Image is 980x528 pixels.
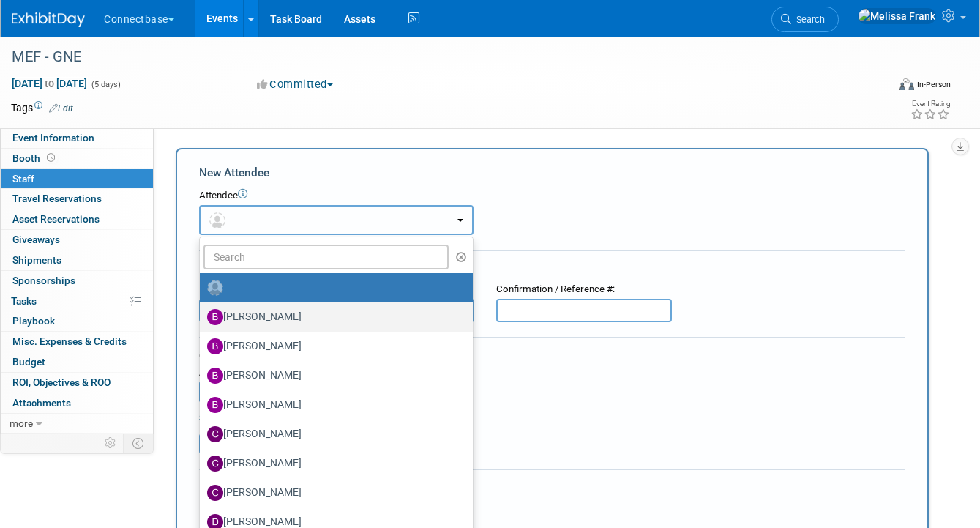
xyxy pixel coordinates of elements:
button: Committed [252,77,339,92]
span: Tasks [11,295,37,307]
span: Travel Reservations [12,193,102,204]
a: Edit [49,103,73,114]
span: Sponsorships [12,275,75,286]
div: In-Person [916,79,951,90]
label: [PERSON_NAME] [207,452,458,475]
span: Event Information [12,132,94,144]
a: Attachments [1,393,153,413]
a: ROI, Objectives & ROO [1,373,153,393]
label: [PERSON_NAME] [207,393,458,417]
a: Sponsorships [1,271,153,291]
a: Travel Reservations [1,189,153,209]
img: B.jpg [207,338,223,354]
span: [DATE] [DATE] [11,77,88,90]
img: C.jpg [207,485,223,501]
img: Format-Inperson.png [899,78,914,90]
span: Shipments [12,254,61,266]
div: Misc. Attachments & Notes [199,480,905,494]
span: Asset Reservations [12,213,100,225]
img: B.jpg [207,397,223,413]
span: ROI, Objectives & ROO [12,376,111,388]
span: Booth not reserved yet [44,152,58,163]
td: Toggle Event Tabs [124,434,154,453]
a: Tasks [1,291,153,311]
label: [PERSON_NAME] [207,364,458,387]
td: Tags [11,100,73,115]
span: more [10,417,33,429]
a: Booth [1,149,153,168]
img: C.jpg [207,456,223,472]
label: [PERSON_NAME] [207,481,458,505]
div: Event Format [812,76,951,98]
img: Melissa Frank [858,8,936,24]
img: B.jpg [207,368,223,384]
a: Search [771,7,839,32]
a: Playbook [1,311,153,331]
span: Misc. Expenses & Credits [12,335,127,347]
div: Event Rating [910,100,950,108]
span: (5 days) [90,80,121,89]
img: C.jpg [207,426,223,442]
div: Cost: [199,349,905,363]
input: Search [203,245,449,269]
div: Registration / Ticket Info (optional) [199,261,905,275]
label: [PERSON_NAME] [207,335,458,358]
a: Event Information [1,128,153,148]
span: Playbook [12,315,55,327]
span: to [42,78,56,89]
img: ExhibitDay [12,12,85,27]
span: Giveaways [12,234,60,245]
div: Attendee [199,189,905,203]
img: Unassigned-User-Icon.png [207,280,223,296]
a: Asset Reservations [1,209,153,229]
div: Confirmation / Reference #: [496,283,672,297]
span: Booth [12,152,58,164]
a: Budget [1,352,153,372]
div: New Attendee [199,165,905,181]
a: Giveaways [1,230,153,250]
span: Staff [12,173,34,185]
label: [PERSON_NAME] [207,305,458,329]
a: Staff [1,169,153,189]
span: Budget [12,356,45,368]
div: MEF - GNE [7,44,871,70]
body: Rich Text Area. Press ALT-0 for help. [8,6,685,21]
a: Misc. Expenses & Credits [1,332,153,352]
img: B.jpg [207,309,223,325]
a: more [1,414,153,434]
span: Attachments [12,397,71,409]
span: Search [791,14,825,25]
a: Shipments [1,250,153,270]
label: [PERSON_NAME] [207,423,458,446]
td: Personalize Event Tab Strip [98,434,124,453]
